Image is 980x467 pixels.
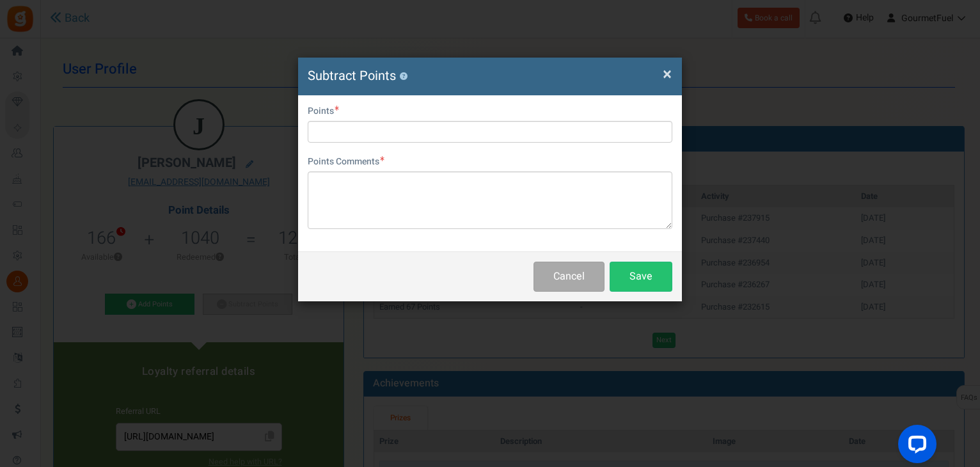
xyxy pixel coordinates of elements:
[610,262,672,292] button: Save
[533,262,605,292] button: Cancel
[399,72,407,81] button: ?
[663,62,672,86] span: ×
[308,155,384,168] label: Points Comments
[308,105,339,118] label: Points
[308,67,672,86] h4: Subtract Points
